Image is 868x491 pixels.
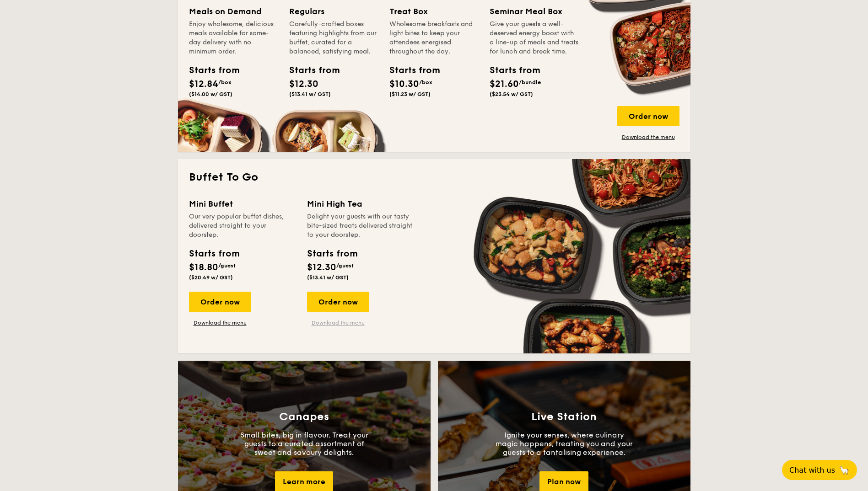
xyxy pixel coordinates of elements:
span: ($13.41 w/ GST) [289,91,331,97]
span: $12.84 [189,79,218,90]
div: Wholesome breakfasts and light bites to keep your attendees energised throughout the day. [389,20,479,56]
div: Starts from [389,64,431,77]
span: /box [218,79,232,85]
span: ($11.23 w/ GST) [389,91,431,97]
span: $12.30 [307,262,336,273]
span: Chat with us [789,466,835,475]
span: $10.30 [389,79,419,90]
div: Mini High Tea [307,197,414,210]
div: Starts from [189,64,230,77]
div: Seminar Meal Box [490,5,579,18]
span: ($23.54 w/ GST) [490,91,533,97]
div: Mini Buffet [189,197,296,210]
div: Meals on Demand [189,5,278,18]
div: Give your guests a well-deserved energy boost with a line-up of meals and treats for lunch and br... [490,20,579,56]
span: $21.60 [490,79,519,90]
span: $12.30 [289,79,318,90]
div: Delight your guests with our tasty bite-sized treats delivered straight to your doorstep. [307,212,414,240]
div: Order now [617,106,679,126]
p: Small bites, big in flavour. Treat your guests to a curated assortment of sweet and savoury delig... [236,431,373,457]
span: ($20.49 w/ GST) [189,274,233,281]
div: Starts from [289,64,330,77]
a: Download the menu [189,319,251,326]
div: Carefully-crafted boxes featuring highlights from our buffet, curated for a balanced, satisfying ... [289,20,378,56]
div: Regulars [289,5,378,18]
h3: Canapes [279,411,329,423]
span: 🦙 [839,465,850,475]
span: /guest [218,262,236,269]
h3: Live Station [531,411,597,423]
button: Chat with us🦙 [782,460,857,480]
a: Download the menu [617,133,679,141]
div: Order now [307,292,369,312]
div: Our very popular buffet dishes, delivered straight to your doorstep. [189,212,296,240]
div: Enjoy wholesome, delicious meals available for same-day delivery with no minimum order. [189,20,278,56]
span: ($13.41 w/ GST) [307,274,349,281]
p: Ignite your senses, where culinary magic happens, treating you and your guests to a tantalising e... [496,431,633,457]
div: Starts from [307,247,357,261]
span: /bundle [519,79,541,85]
span: /box [419,79,432,85]
span: ($14.00 w/ GST) [189,91,232,97]
div: Starts from [189,247,239,261]
a: Download the menu [307,319,369,326]
h2: Buffet To Go [189,170,679,185]
div: Starts from [490,64,531,77]
div: Treat Box [389,5,479,18]
div: Order now [189,292,251,312]
span: $18.80 [189,262,218,273]
span: /guest [336,262,354,269]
